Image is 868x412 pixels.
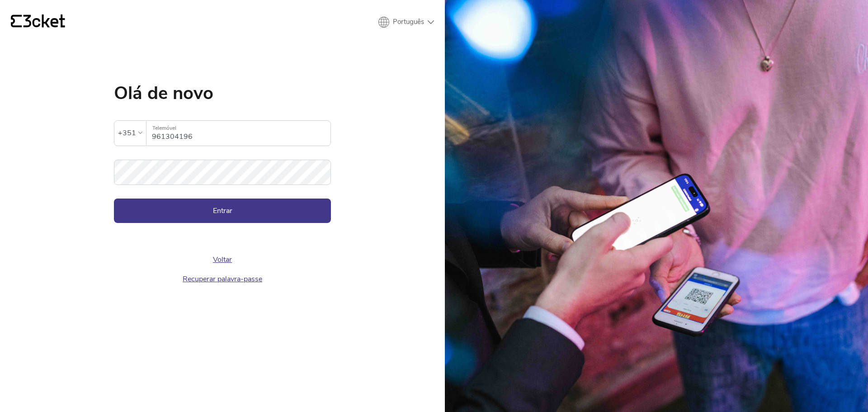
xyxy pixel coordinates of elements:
[146,121,330,136] label: Telemóvel
[152,121,330,146] input: Telemóvel
[118,126,136,140] div: +351
[11,15,22,28] g: {' '}
[114,199,331,223] button: Entrar
[114,84,331,102] h1: Olá de novo
[114,160,331,175] label: Palavra-passe
[11,14,65,30] a: {' '}
[183,274,262,284] a: Recuperar palavra-passe
[213,255,232,265] a: Voltar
